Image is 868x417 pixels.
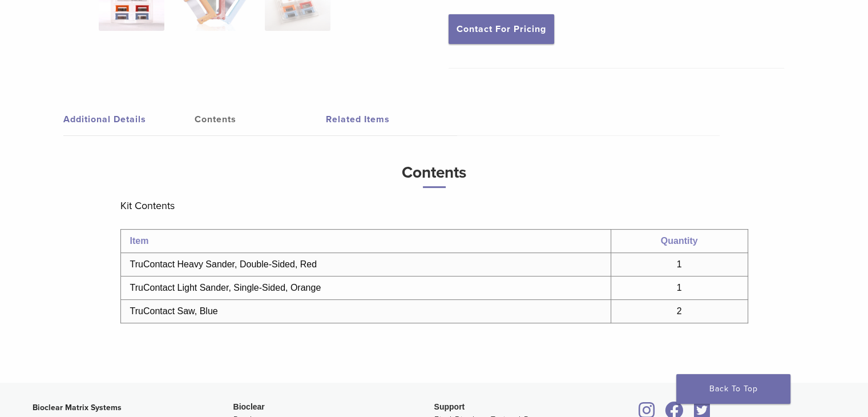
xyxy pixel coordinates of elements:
td: TruContact Light Sander, Single-Sided, Orange [120,276,611,299]
a: Contact For Pricing [449,14,554,44]
a: Back To Top [676,374,790,404]
h3: Contents [120,159,748,188]
td: 1 [611,276,748,299]
a: Contents [195,103,326,135]
strong: Bioclear Matrix Systems [33,403,122,412]
a: Related Items [326,103,457,135]
a: Additional Details [63,103,195,135]
span: Bioclear [233,402,265,411]
span: Support [434,402,465,411]
td: TruContact Saw, Blue [120,299,611,323]
td: 1 [611,252,748,276]
p: Kit Contents [120,197,748,214]
td: 2 [611,299,748,323]
td: TruContact Heavy Sander, Double-Sided, Red [120,252,611,276]
span: Quantity [661,236,698,246]
span: Item [130,236,149,246]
